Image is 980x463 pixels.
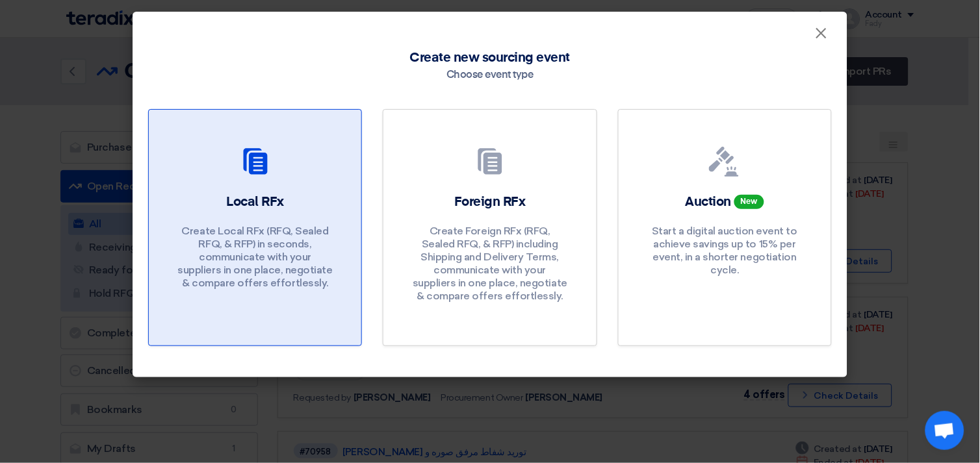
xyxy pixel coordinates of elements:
[383,109,597,346] a: Foreign RFx Create Foreign RFx (RFQ, Sealed RFQ, & RFP) including Shipping and Delivery Terms, co...
[618,109,832,346] a: Auction New Start a digital auction event to achieve savings up to 15% per event, in a shorter ne...
[409,48,570,68] span: Create new sourcing event
[148,109,362,346] a: Local RFx Create Local RFx (RFQ, Sealed RFQ, & RFP) in seconds, communicate with your suppliers i...
[805,21,838,47] button: Close
[177,225,333,290] p: Create Local RFx (RFQ, Sealed RFQ, & RFP) in seconds, communicate with your suppliers in one plac...
[446,68,534,83] div: Choose event type
[686,195,732,208] span: Auction
[454,193,526,211] h2: Foreign RFx
[412,225,568,303] p: Create Foreign RFx (RFQ, Sealed RFQ, & RFP) including Shipping and Delivery Terms, communicate wi...
[925,411,964,450] a: Open chat
[226,193,284,211] h2: Local RFx
[647,225,803,277] p: Start a digital auction event to achieve savings up to 15% per event, in a shorter negotiation cy...
[815,23,828,49] span: ×
[734,195,764,209] span: New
